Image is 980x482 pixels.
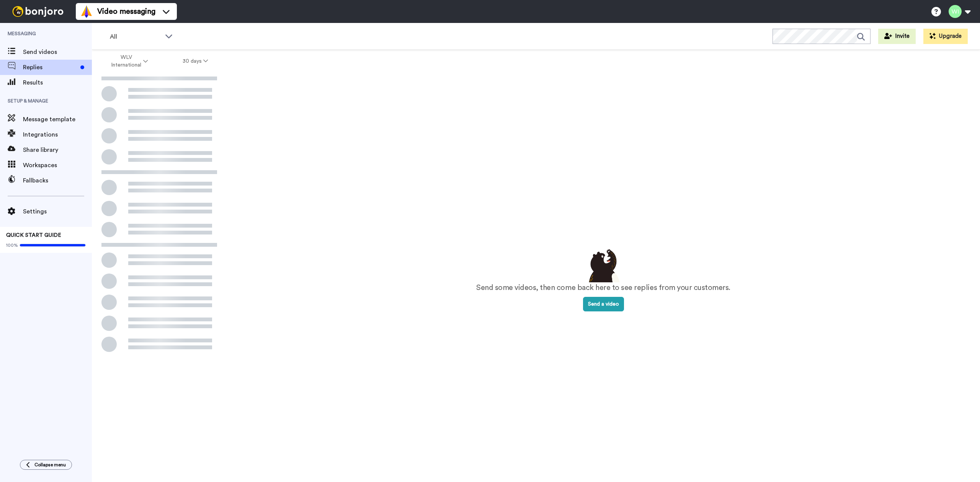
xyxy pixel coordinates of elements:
[20,460,72,470] button: Collapse menu
[476,282,730,293] p: Send some videos, then come back here to see replies from your customers.
[23,78,92,87] span: Results
[23,63,77,72] span: Replies
[110,32,161,41] span: All
[34,462,66,468] span: Collapse menu
[923,29,968,44] button: Upgrade
[6,233,61,238] span: QUICK START GUIDE
[583,301,624,307] a: Send a video
[878,29,916,44] button: Invite
[23,47,92,57] span: Send videos
[23,176,92,185] span: Fallbacks
[9,6,67,17] img: bj-logo-header-white.svg
[80,5,93,18] img: vm-color.svg
[23,130,92,139] span: Integrations
[165,54,225,68] button: 30 days
[93,50,165,72] button: WLV International
[97,6,155,17] span: Video messaging
[584,247,622,282] img: results-emptystates.png
[23,145,92,155] span: Share library
[6,242,18,248] span: 100%
[23,207,92,216] span: Settings
[23,161,92,170] span: Workspaces
[111,54,142,69] span: WLV International
[23,115,92,124] span: Message template
[583,297,624,311] button: Send a video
